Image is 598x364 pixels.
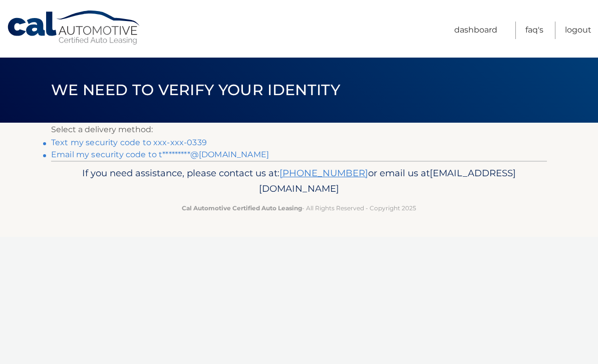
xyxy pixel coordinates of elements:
a: Email my security code to t*********@[DOMAIN_NAME] [51,150,269,159]
a: Cal Automotive [7,10,142,46]
p: - All Rights Reserved - Copyright 2025 [58,203,540,213]
span: We need to verify your identity [51,81,340,99]
p: If you need assistance, please contact us at: or email us at [58,165,540,197]
p: Select a delivery method: [51,123,547,137]
a: Text my security code to xxx-xxx-0339 [51,138,207,147]
strong: Cal Automotive Certified Auto Leasing [182,204,302,212]
a: [PHONE_NUMBER] [279,167,368,179]
a: Logout [565,22,591,39]
a: Dashboard [454,22,497,39]
a: FAQ's [525,22,543,39]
